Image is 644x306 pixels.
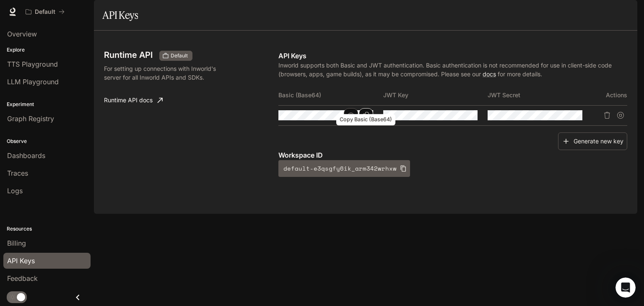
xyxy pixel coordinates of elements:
[104,64,230,82] p: For setting up connections with Inworld's server for all Inworld APIs and SDKs.
[600,109,614,122] button: Delete API key
[359,108,373,122] button: Copy Basic (Base64)
[278,85,383,105] th: Basic (Base64)
[278,51,627,61] p: API Keys
[101,92,166,109] a: Runtime API docs
[102,7,138,23] h1: API Keys
[278,150,627,160] p: Workspace ID
[615,277,636,298] iframe: Intercom live chat
[614,109,627,122] button: Suspend API key
[35,8,55,16] p: Default
[159,51,192,61] div: These keys will apply to your current workspace only
[592,85,627,105] th: Actions
[278,61,627,78] p: Inworld supports both Basic and JWT authentication. Basic authentication is not recommended for u...
[483,70,496,78] a: docs
[104,51,153,59] h3: Runtime API
[383,85,488,105] th: JWT Key
[167,52,191,60] span: Default
[278,160,410,177] button: default-e3qsgfy6ik_arm342wrhxw
[488,85,592,105] th: JWT Secret
[558,132,627,150] button: Generate new key
[22,3,68,20] button: All workspaces
[336,114,395,125] div: Copy Basic (Base64)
